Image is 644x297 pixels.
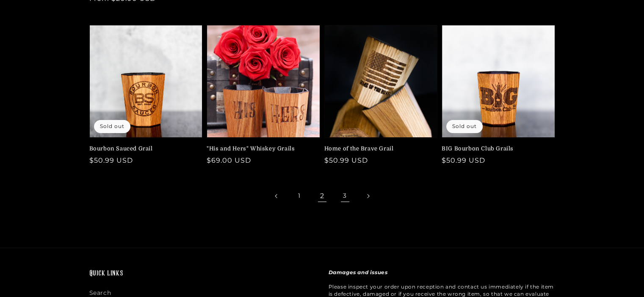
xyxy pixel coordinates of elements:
[89,269,316,279] h2: Quick links
[267,187,286,205] a: Previous page
[336,187,354,205] a: Page 3
[89,145,198,153] a: Bourbon Sauced Grail
[290,187,309,205] a: Page 1
[324,145,433,153] a: Home of the Brave Grail
[207,145,315,153] a: "His and Hers" Whiskey Grails
[329,269,388,275] strong: Damages and issues
[313,187,332,205] span: Page 2
[442,145,550,153] a: BIG Bourbon Club Grails
[89,187,555,205] nav: Pagination
[359,187,377,205] a: Next page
